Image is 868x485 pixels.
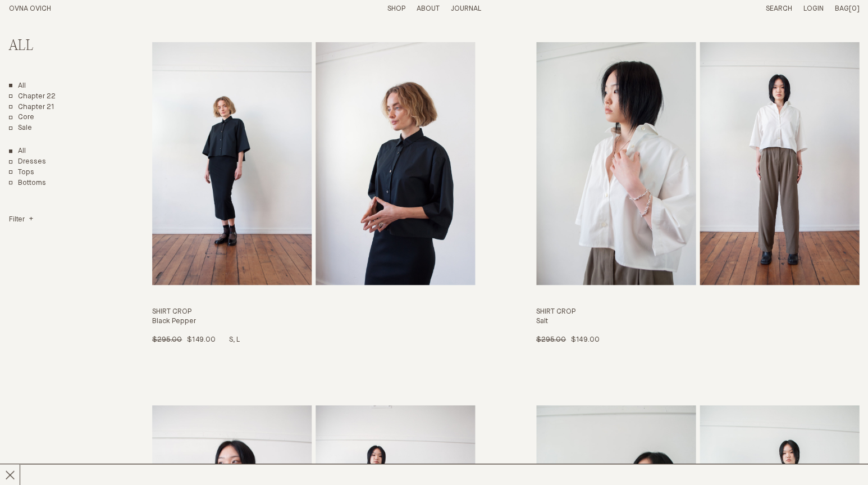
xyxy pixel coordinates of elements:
[765,5,792,12] a: Search
[152,307,476,317] h3: Shirt Crop
[9,81,26,91] a: All
[9,147,26,156] a: Show All
[152,42,312,285] img: Shirt Crop
[536,307,860,317] h3: Shirt Crop
[9,179,46,188] a: Bottoms
[9,5,51,12] a: Home
[570,336,599,343] span: $149.00
[152,317,476,327] h4: Black Pepper
[450,5,481,12] a: Journal
[536,42,860,345] a: Shirt Crop
[416,4,439,14] summary: About
[9,168,34,178] a: Tops
[9,124,32,133] a: Sale
[536,336,566,343] span: $295.00
[9,215,33,225] summary: Filter
[9,113,34,123] a: Core
[152,336,182,343] span: $295.00
[536,317,860,327] h4: Salt
[387,5,405,12] a: Shop
[803,5,823,12] a: Login
[9,157,46,167] a: Dresses
[187,336,216,343] span: $149.00
[848,5,859,12] span: [0]
[152,42,476,345] a: Shirt Crop
[9,38,107,55] h2: All
[536,42,696,285] img: Shirt Crop
[834,5,848,12] span: Bag
[9,103,54,112] a: Chapter 21
[236,336,240,343] span: L
[229,336,236,343] span: S
[9,92,56,102] a: Chapter 22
